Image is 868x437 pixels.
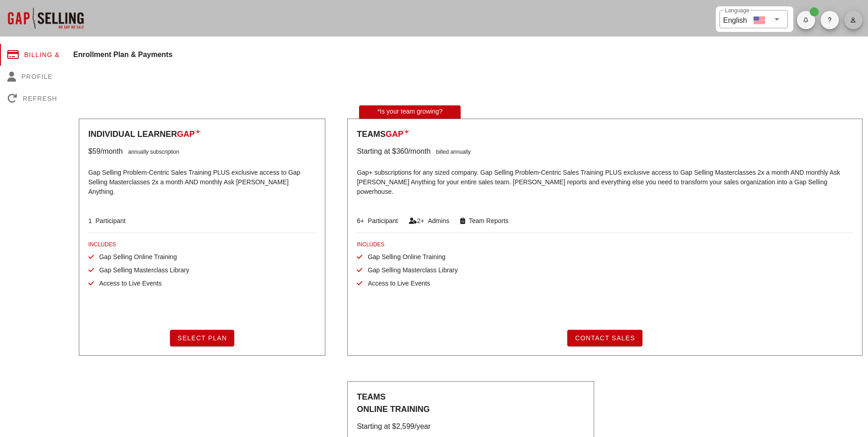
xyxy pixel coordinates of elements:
button: Select Plan [170,330,235,346]
div: /year [414,421,431,432]
span: Contact Sales [575,334,635,342]
span: 1 [88,217,92,224]
div: INCLUDES [357,240,853,249]
span: Access to Live Events [362,280,430,287]
div: /month [100,146,123,157]
div: LanguageEnglish [719,10,788,28]
div: INCLUDES [88,240,316,249]
span: GAP [385,130,403,139]
div: ONLINE TRAINING [357,403,584,416]
div: Starting at $360 [357,146,408,157]
button: Contact Sales [567,330,642,346]
div: Teams [357,128,853,140]
span: Select Plan [177,334,227,342]
div: /month [408,146,431,157]
div: annually subscription [123,146,179,157]
img: plan-icon [403,128,410,135]
span: Team Reports [465,217,508,224]
span: Participant [92,217,126,224]
span: Gap Selling Online Training [94,253,177,260]
p: Gap Selling Problem-Centric Sales Training PLUS exclusive access to Gap Selling Masterclasses 2x ... [88,162,316,203]
span: GAP [177,130,195,139]
span: Gap Selling Masterclass Library [362,266,458,274]
label: Language [725,7,749,14]
div: *Is your team growing? [359,105,461,119]
div: $59 [88,146,101,157]
span: Participant [364,217,398,224]
div: English [723,13,747,26]
span: Badge [810,7,819,16]
span: 6+ [357,217,364,224]
h4: Enrollment Plan & Payments [73,49,868,60]
img: plan-icon [195,128,201,135]
div: Starting at $2,599 [357,421,414,432]
div: billed annually [431,146,471,157]
div: Teams [357,391,584,416]
div: Individual Learner [88,128,316,140]
span: Access to Live Events [94,280,162,287]
span: Gap Selling Online Training [362,253,445,260]
span: Admins [424,217,449,224]
span: 2+ [417,217,424,224]
p: Gap+ subscriptions for any sized company. Gap Selling Problem-Centric Sales Training PLUS exclusi... [357,162,853,203]
span: Gap Selling Masterclass Library [94,266,190,274]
